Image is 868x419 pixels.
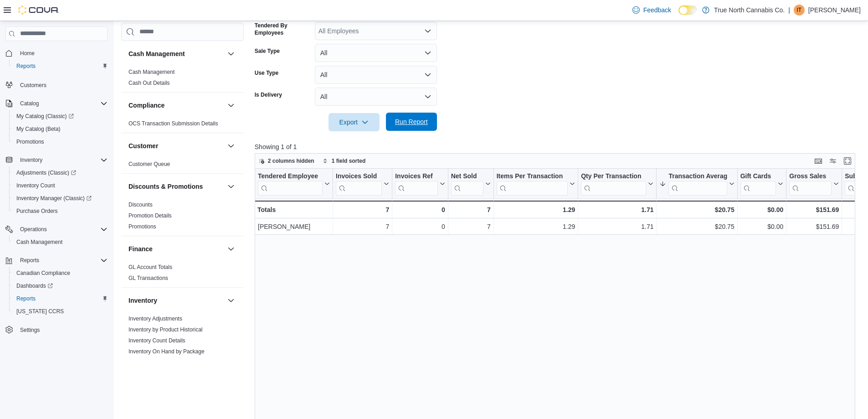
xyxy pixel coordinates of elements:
span: Discounts [128,201,153,208]
label: Is Delivery [255,91,282,98]
div: Gross Sales [789,172,832,196]
span: Customer Queue [128,160,170,168]
span: Inventory Manager (Classic) [13,193,108,204]
a: Inventory On Hand by Package [128,348,205,355]
h3: Cash Management [128,49,185,58]
a: Customers [16,80,50,91]
div: Net Sold [451,172,483,196]
div: 0 [395,221,445,232]
a: Promotions [128,223,156,230]
button: Display options [827,155,838,166]
span: Cash Management [128,68,175,76]
span: Dashboards [13,280,108,291]
span: Reports [16,62,36,70]
button: Finance [128,244,224,253]
button: Purchase Orders [9,205,111,217]
span: Inventory Count [16,182,55,189]
button: Finance [226,243,236,254]
a: Inventory Count Details [128,337,185,344]
a: Cash Management [128,69,175,75]
a: Reports [13,61,39,72]
button: Keyboard shortcuts [813,155,824,166]
span: Reports [16,295,36,302]
button: Gift Cards [740,172,783,196]
a: My Catalog (Classic) [13,111,77,122]
div: Finance [121,262,244,287]
button: Net Sold [451,172,490,196]
span: Dark Mode [678,15,679,16]
button: Reports [9,60,111,72]
button: Discounts & Promotions [128,182,224,191]
div: Gift Cards [740,172,776,181]
div: Isabella Thompson [794,5,805,16]
p: | [788,5,790,16]
button: Reports [9,292,111,305]
span: Customers [16,79,108,90]
span: Promotions [128,223,156,230]
a: Adjustments (Classic) [13,167,80,178]
button: Operations [16,224,51,235]
a: Discounts [128,202,153,208]
label: Sale Type [255,47,280,55]
a: GL Transactions [128,275,168,281]
span: Promotions [13,136,108,147]
a: Dashboards [13,280,56,291]
div: Discounts & Promotions [121,199,244,236]
button: All [315,66,437,84]
span: GL Account Totals [128,264,172,271]
span: Customers [20,82,46,89]
h3: Customer [128,141,158,150]
button: Cash Management [9,236,111,248]
button: Cash Management [128,49,224,58]
h3: Inventory [128,296,157,305]
button: Customer [226,140,236,151]
span: Promotions [16,138,44,145]
a: [US_STATE] CCRS [13,306,67,317]
span: [US_STATE] CCRS [16,308,64,315]
label: Tendered By Employees [255,22,311,36]
button: Customers [2,78,111,91]
a: Feedback [629,1,675,19]
div: 7 [336,221,389,232]
div: 7 [451,204,490,215]
span: My Catalog (Beta) [16,125,61,133]
button: Invoices Ref [395,172,445,196]
button: Customer [128,141,224,150]
span: Inventory Count [13,180,108,191]
a: Adjustments (Classic) [9,166,111,179]
span: Inventory Manager (Classic) [16,195,92,202]
button: Home [2,47,111,60]
button: [US_STATE] CCRS [9,305,111,318]
button: Compliance [226,100,236,111]
div: Tendered Employee [258,172,323,181]
span: Operations [20,226,47,233]
a: GL Account Totals [128,264,172,270]
input: Dark Mode [678,5,698,15]
span: Inventory Adjustments [128,315,182,322]
a: Inventory Manager (Classic) [9,192,111,205]
a: Inventory Manager (Classic) [13,193,95,204]
a: Purchase Orders [13,206,62,217]
span: Cash Management [16,238,62,246]
span: My Catalog (Classic) [13,111,108,122]
span: Inventory [16,155,108,166]
span: Adjustments (Classic) [16,169,76,176]
div: 1.71 [581,221,653,232]
span: 1 field sorted [332,157,366,165]
p: Showing 1 of 1 [255,142,862,151]
div: Totals [257,204,330,215]
div: $151.69 [789,221,839,232]
button: Inventory [16,155,46,166]
div: 1.29 [497,221,575,232]
div: Transaction Average [668,172,727,196]
span: Inventory On Hand by Package [128,348,205,355]
span: Export [334,113,374,131]
button: Enter fullscreen [842,155,853,166]
span: Canadian Compliance [13,268,108,279]
a: Inventory Adjustments [128,316,182,322]
span: Reports [13,293,108,304]
button: Qty Per Transaction [581,172,653,196]
div: Transaction Average [668,172,727,181]
div: $0.00 [740,221,783,232]
span: Cash Management [13,237,108,248]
